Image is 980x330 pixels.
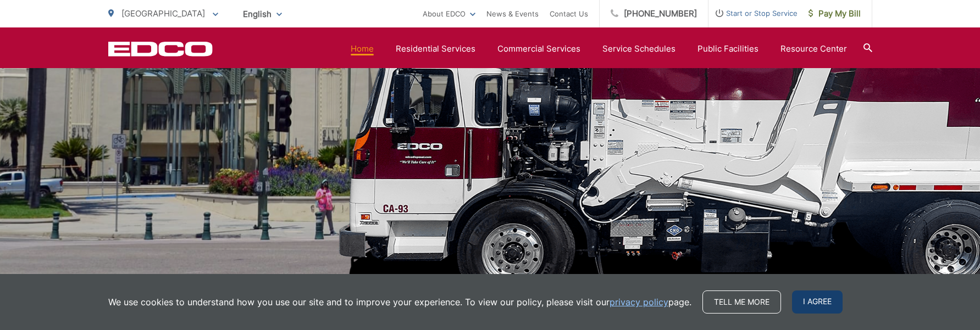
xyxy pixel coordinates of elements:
a: Home [351,42,374,55]
a: Service Schedules [602,42,676,55]
a: Commercial Services [497,42,580,55]
a: Residential Services [396,42,475,55]
p: We use cookies to understand how you use our site and to improve your experience. To view our pol... [108,295,691,309]
span: English [235,4,290,24]
a: News & Events [486,7,539,20]
a: Resource Center [780,42,847,55]
a: Public Facilities [697,42,758,55]
a: EDCD logo. Return to the homepage. [108,41,213,57]
a: Contact Us [550,7,588,20]
a: Tell me more [702,290,781,314]
span: I agree [792,290,843,314]
span: [GEOGRAPHIC_DATA] [121,8,205,19]
a: privacy policy [610,295,668,309]
a: About EDCO [423,7,475,20]
span: Pay My Bill [809,7,861,20]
